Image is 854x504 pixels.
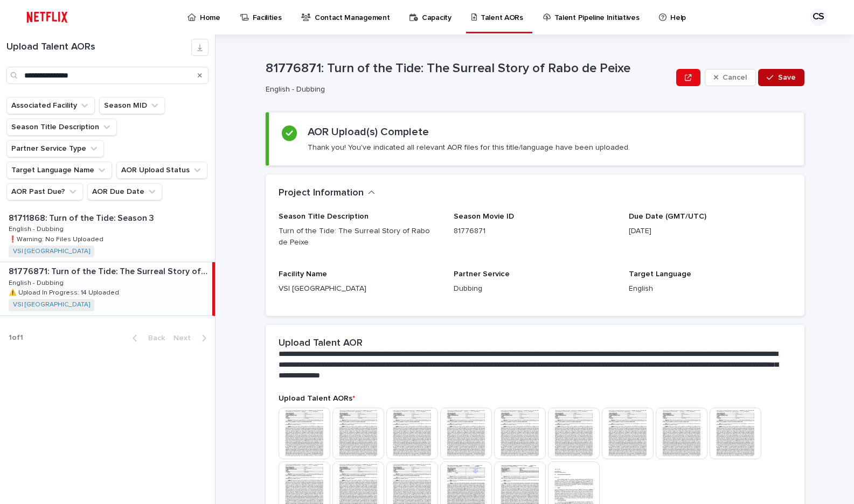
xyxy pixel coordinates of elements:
p: 81776871: Turn of the Tide: The Surreal Story of Rabo de Peixe [266,61,672,76]
button: AOR Upload Status [116,162,207,179]
p: ❗️Warning: No Files Uploaded [9,234,106,243]
span: Upload Talent AORs [279,395,355,402]
p: English - Dubbing [9,277,66,287]
p: VSI [GEOGRAPHIC_DATA] [279,283,441,295]
img: ifQbXi3ZQGMSEF7WDB7W [22,6,73,28]
button: AOR Past Due? [6,183,83,200]
p: ⚠️ Upload In Progress: 14 Uploaded [9,287,121,297]
h2: Upload Talent AOR [279,338,363,349]
a: VSI [GEOGRAPHIC_DATA] [13,248,90,255]
button: Save [758,69,804,86]
h2: Project Information [279,187,364,199]
a: VSI [GEOGRAPHIC_DATA] [13,301,90,309]
p: Dubbing [454,283,616,295]
span: Season Title Description [279,213,369,220]
button: Next [169,333,215,343]
span: Target Language [629,270,691,278]
p: English - Dubbing [9,223,66,233]
button: AOR Due Date [87,183,162,200]
span: Partner Service [454,270,510,278]
span: Save [778,74,796,81]
button: Partner Service Type [6,140,104,157]
span: Back [142,334,165,342]
button: Back [124,333,169,343]
p: English - Dubbing [266,85,668,94]
button: Season MID [99,97,165,114]
p: 81711868: Turn of the Tide: Season 3 [9,211,156,223]
p: Turn of the Tide: The Surreal Story of Rabo de Peixe [279,226,441,248]
p: [DATE] [629,226,791,237]
span: Facility Name [279,270,327,278]
span: Next [173,334,197,342]
input: Search [6,67,209,84]
p: English [629,283,791,295]
div: CS [810,9,827,26]
button: Project Information [279,187,376,199]
span: Cancel [723,74,747,81]
span: Due Date (GMT/UTC) [629,213,706,220]
p: 81776871 [454,226,616,237]
p: Thank you! You've indicated all relevant AOR files for this title/language have been uploaded. [308,143,630,152]
h2: AOR Upload(s) Complete [308,125,429,138]
button: Target Language Name [6,162,112,179]
button: Season Title Description [6,118,117,136]
p: 81776871: Turn of the Tide: The Surreal Story of Rabo de Peixe [9,264,210,277]
button: Cancel [705,69,756,86]
h1: Upload Talent AORs [6,41,191,53]
span: Season Movie ID [454,213,514,220]
button: Associated Facility [6,97,95,114]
